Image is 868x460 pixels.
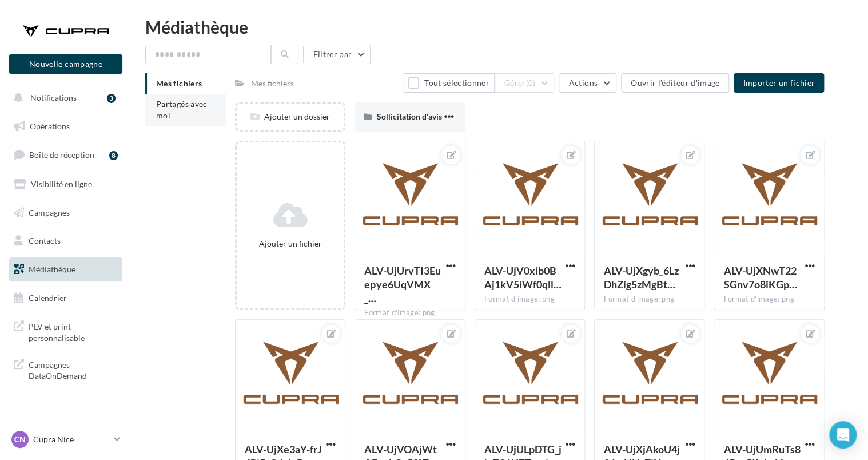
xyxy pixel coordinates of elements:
[9,54,122,74] button: Nouvelle campagne
[29,150,94,160] span: Boîte de réception
[364,308,455,318] div: Format d'image: png
[156,99,208,120] span: Partagés avec moi
[107,94,116,103] div: 3
[743,78,815,88] span: Importer un fichier
[30,93,77,102] span: Notifications
[495,73,555,93] button: Gérer(0)
[7,114,125,138] a: Opérations
[403,73,494,93] button: Tout sélectionner
[526,78,536,88] span: (0)
[484,264,562,291] span: ALV-UjV0xib0BAj1kV5iWf0qllgT-H8ETvi_tniqfNXnoczOqnLNiWlb
[29,207,70,217] span: Campagnes
[9,429,122,450] a: CN Cupra Nice
[723,264,797,291] span: ALV-UjXNwT22SGnv7o8iKGpWlJHahzTAFDc8GyHEeCzHZ9t318gt5tTW
[7,314,125,348] a: PLV et print personnalisable
[109,151,118,160] div: 8
[145,18,854,35] div: Médiathèque
[484,294,575,304] div: Format d'image: png
[31,179,92,189] span: Visibilité en ligne
[29,319,118,343] span: PLV et print personnalisable
[237,111,344,122] div: Ajouter un dossier
[241,238,339,249] div: Ajouter un fichier
[29,236,61,245] span: Contacts
[14,434,26,445] span: CN
[604,264,679,291] span: ALV-UjXgyb_6LzDhZig5zMgBtaUdJZ8EZ2z9_ByHCuI6AfjJ2IX9IYWs
[30,121,70,131] span: Opérations
[251,78,294,89] div: Mes fichiers
[7,86,120,110] button: Notifications 3
[7,286,125,310] a: Calendrier
[7,229,125,253] a: Contacts
[7,201,125,225] a: Campagnes
[303,45,371,64] button: Filtrer par
[29,264,75,274] span: Médiathèque
[7,142,125,167] a: Boîte de réception8
[604,294,695,304] div: Format d'image: png
[734,73,824,93] button: Importer un fichier
[364,264,440,304] span: ALV-UjUrvTI3Euepye6UqVMX_6AcH7JhlkWIhP0D2gGpLX58IXCEprvg
[559,73,616,93] button: Actions
[29,293,67,303] span: Calendrier
[33,434,109,445] p: Cupra Nice
[621,73,729,93] button: Ouvrir l'éditeur d'image
[7,352,125,386] a: Campagnes DataOnDemand
[7,172,125,196] a: Visibilité en ligne
[568,78,597,88] span: Actions
[156,78,202,88] span: Mes fichiers
[29,357,118,382] span: Campagnes DataOnDemand
[7,257,125,281] a: Médiathèque
[376,112,441,121] span: Sollicitation d'avis
[723,294,814,304] div: Format d'image: png
[829,421,857,449] div: Open Intercom Messenger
